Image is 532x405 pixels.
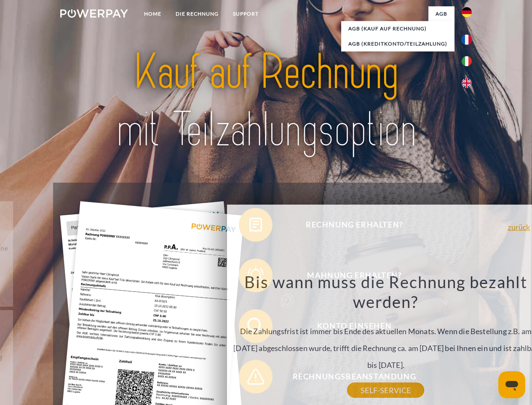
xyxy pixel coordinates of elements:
[462,56,472,66] img: it
[341,21,454,36] a: AGB (Kauf auf Rechnung)
[80,40,452,162] img: title-powerpay_de.svg
[347,383,424,398] a: SELF-SERVICE
[462,7,472,17] img: de
[428,6,454,22] a: agb
[508,223,530,231] a: zurück
[168,6,226,22] a: DIE RECHNUNG
[498,371,525,398] iframe: Schaltfläche zum Öffnen des Messaging-Fensters
[462,78,472,88] img: en
[137,6,168,22] a: Home
[226,6,266,22] a: SUPPORT
[341,36,454,51] a: AGB (Kreditkonto/Teilzahlung)
[462,35,472,45] img: fr
[60,9,128,18] img: logo-powerpay-white.svg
